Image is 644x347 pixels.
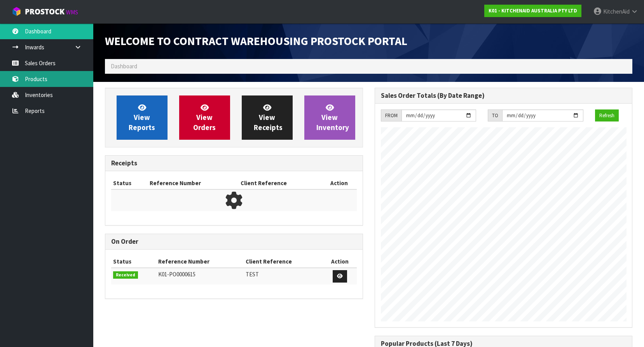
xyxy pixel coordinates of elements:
a: ViewReceipts [242,95,293,140]
th: Reference Number [148,177,239,189]
th: Status [111,177,148,189]
h3: On Order [111,238,357,245]
td: K01-PO0000615 [156,268,243,285]
th: Client Reference [244,255,323,268]
span: View Receipts [254,103,283,132]
span: Dashboard [111,62,137,70]
span: ProStock [25,7,65,17]
h3: Sales Order Totals (By Date Range) [381,92,627,99]
th: Action [323,255,357,268]
small: WMS [66,9,78,16]
th: Status [111,255,156,268]
a: ViewInventory [304,95,355,140]
span: KitchenAid [603,8,630,15]
th: Action [321,177,357,189]
a: ViewOrders [179,95,230,140]
th: Client Reference [239,177,321,189]
a: ViewReports [117,95,168,140]
span: View Reports [129,103,155,132]
th: Reference Number [156,255,243,268]
h3: Receipts [111,160,357,167]
strong: K01 - KITCHENAID AUSTRALIA PTY LTD [489,7,577,14]
div: TO [488,109,502,122]
span: Welcome to Contract Warehousing ProStock Portal [105,34,407,48]
button: Refresh [595,109,619,122]
div: FROM [381,109,401,122]
td: TEST [244,268,323,285]
img: cube-alt.png [12,7,21,16]
span: View Orders [193,103,216,132]
span: View Inventory [316,103,349,132]
span: Received [113,271,138,279]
